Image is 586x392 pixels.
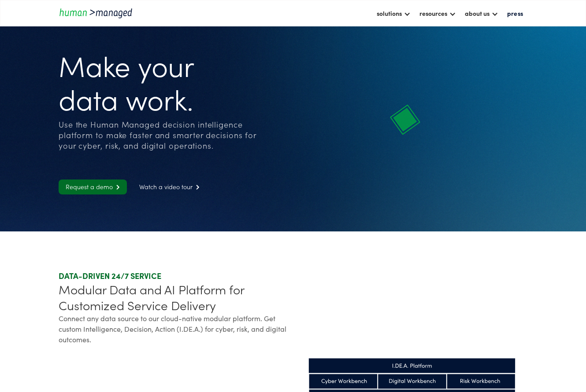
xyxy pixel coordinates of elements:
[59,180,127,194] a: Request a demo
[419,8,447,18] div: resources
[503,6,527,21] a: press
[59,7,138,19] a: home
[113,184,120,190] span: 
[372,6,415,21] div: solutions
[460,6,503,21] div: about us
[132,180,207,194] a: Watch a video tour
[465,8,490,18] div: about us
[389,379,435,384] g: Digital Workbench
[460,379,500,383] g: Risk Workbench
[377,8,402,18] div: solutions
[59,281,289,313] div: Modular Data and AI Platform for Customized Service Delivery
[59,271,289,281] div: DATA-DRIVEN 24/7 SERVICE
[415,6,460,21] div: resources
[59,48,260,115] h1: Make your data work.
[59,119,260,151] div: Use the Human Managed decision intelligence platform to make faster and smarter decisions for you...
[393,364,432,368] g: I.DE.A. Platform
[59,313,289,344] div: Connect any data source to our cloud-native modular platform. Get custom Intelligence, Decision, ...
[193,184,200,190] span: 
